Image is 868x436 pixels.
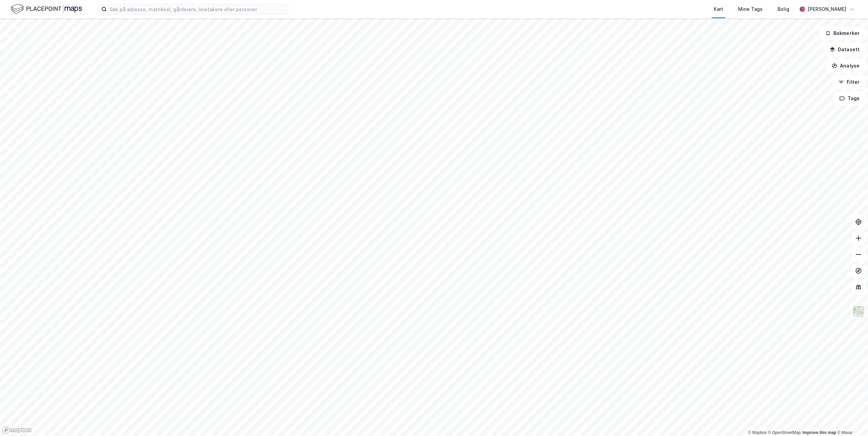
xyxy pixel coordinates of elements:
input: Søk på adresse, matrikkel, gårdeiere, leietakere eller personer [107,4,288,14]
a: Mapbox [748,430,767,435]
button: Tags [834,92,865,105]
img: Z [852,305,865,318]
a: Mapbox homepage [2,426,32,434]
button: Datasett [824,43,865,56]
div: [PERSON_NAME] [808,5,846,13]
div: Kontrollprogram for chat [834,403,868,436]
button: Filter [833,75,865,89]
div: Bolig [777,5,789,13]
iframe: Chat Widget [834,403,868,436]
button: Analyse [826,59,865,73]
button: Bokmerker [820,26,865,40]
img: logo.f888ab2527a4732fd821a326f86c7f29.svg [11,3,82,15]
a: Improve this map [803,430,836,435]
div: Kart [714,5,723,13]
a: OpenStreetMap [768,430,801,435]
div: Mine Tags [738,5,763,13]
